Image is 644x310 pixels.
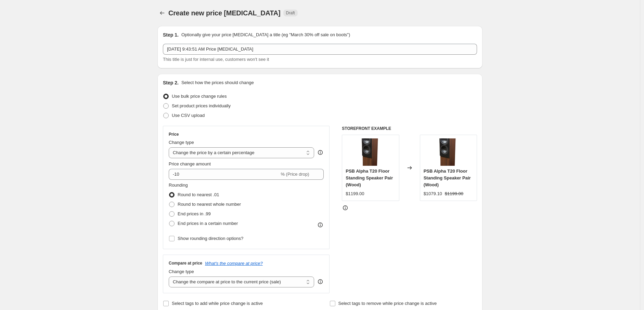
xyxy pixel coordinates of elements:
span: PSB Alpha T20 Floor Standing Speaker Pair (Wood) [346,169,393,187]
img: alphat120-wal_20_1_80x.jpg [435,138,462,166]
span: End prices in a certain number [178,221,238,226]
span: Change type [169,269,194,274]
span: Set product prices individually [172,103,231,108]
img: alphat120-wal_20_1_80x.jpg [357,138,384,166]
span: Rounding [169,183,188,188]
div: $1199.00 [346,190,364,197]
span: Price change amount [169,161,211,166]
span: End prices in .99 [178,211,211,216]
span: Round to nearest whole number [178,202,241,207]
p: Select how the prices should change [181,79,254,86]
div: $1079.10 [424,190,442,197]
span: Show rounding direction options? [178,236,243,241]
h3: Price [169,132,179,137]
div: help [317,149,324,156]
span: Select tags to add while price change is active [172,301,263,306]
span: Round to nearest .01 [178,192,219,197]
span: % (Price drop) [281,172,309,177]
span: Change type [169,140,194,145]
span: Use CSV upload [172,113,205,118]
span: Draft [286,10,295,16]
strike: $1199.00 [445,190,463,197]
input: -15 [169,169,279,180]
h2: Step 2. [163,79,179,86]
h3: Compare at price [169,260,202,266]
button: Price change jobs [157,8,167,18]
h6: STOREFRONT EXAMPLE [342,126,477,131]
p: Optionally give your price [MEDICAL_DATA] a title (eg "March 30% off sale on boots") [181,31,350,38]
span: Select tags to remove while price change is active [338,301,437,306]
span: Create new price [MEDICAL_DATA] [168,9,281,17]
input: 30% off holiday sale [163,44,477,55]
span: This title is just for internal use, customers won't see it [163,57,269,62]
h2: Step 1. [163,31,179,38]
button: What's the compare at price? [205,261,263,266]
span: Use bulk price change rules [172,94,227,99]
span: PSB Alpha T20 Floor Standing Speaker Pair (Wood) [424,169,471,187]
div: help [317,278,324,285]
